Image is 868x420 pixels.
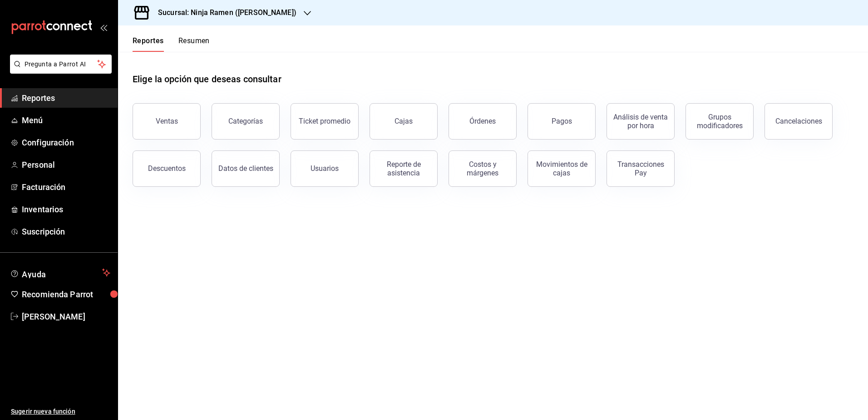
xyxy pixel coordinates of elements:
h3: Sucursal: Ninja Ramen ([PERSON_NAME]) [151,7,296,18]
button: Datos de clientes [212,150,280,187]
div: Movimientos de cajas [533,160,590,177]
button: Categorías [212,103,280,140]
div: Grupos modificadores [691,113,748,130]
button: Grupos modificadores [686,103,754,140]
button: Ventas [133,103,201,140]
span: [PERSON_NAME] [22,310,110,323]
button: Ticket promedio [291,103,359,140]
button: Reporte de asistencia [370,150,438,187]
div: Costos y márgenes [454,160,511,177]
button: Pagos [528,103,596,140]
a: Cajas [370,103,438,140]
div: Ticket promedio [299,117,350,125]
span: Recomienda Parrot [22,288,110,300]
span: Pregunta a Parrot AI [25,60,98,69]
span: Personal [22,159,110,171]
span: Facturación [22,181,110,193]
div: Descuentos [148,164,186,173]
div: Usuarios [311,164,339,173]
div: Transacciones Pay [612,160,669,177]
div: Pagos [552,117,572,125]
button: Movimientos de cajas [528,150,596,187]
button: Pregunta a Parrot AI [10,55,112,74]
button: Análisis de venta por hora [607,103,675,140]
div: navigation tabs [133,36,210,52]
div: Reporte de asistencia [375,160,432,177]
div: Análisis de venta por hora [612,113,669,130]
div: Categorías [228,117,263,125]
button: Usuarios [291,150,359,187]
span: Sugerir nueva función [11,407,110,416]
span: Inventarios [22,203,110,215]
span: Ayuda [22,267,99,278]
div: Datos de clientes [218,164,273,173]
div: Órdenes [469,117,496,125]
span: Suscripción [22,225,110,238]
h1: Elige la opción que deseas consultar [133,72,281,86]
button: Resumen [178,36,210,52]
div: Cancelaciones [775,117,822,125]
span: Menú [22,114,110,126]
button: Descuentos [133,150,201,187]
a: Pregunta a Parrot AI [6,66,112,75]
button: Órdenes [449,103,517,140]
span: Reportes [22,92,110,104]
button: Reportes [133,36,164,52]
button: Cancelaciones [764,103,833,140]
div: Ventas [156,117,178,125]
button: Transacciones Pay [607,150,675,187]
span: Configuración [22,136,110,149]
div: Cajas [395,116,413,127]
button: Costos y márgenes [449,150,517,187]
button: open_drawer_menu [100,24,107,31]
